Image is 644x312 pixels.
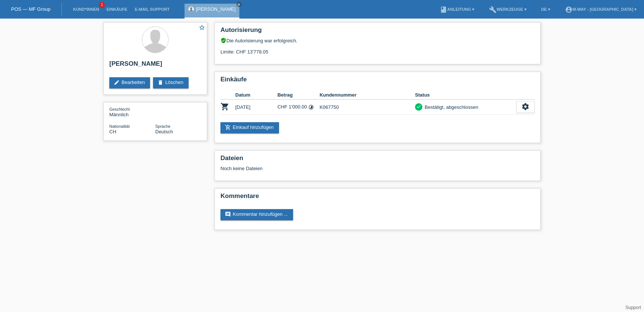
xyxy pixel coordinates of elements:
a: add_shopping_cartEinkauf hinzufügen [220,122,279,133]
i: delete [157,79,163,85]
i: close [237,3,241,6]
td: [DATE] [235,100,278,115]
i: book [440,6,447,13]
a: star_border [199,24,205,32]
h2: Kommentare [220,192,535,204]
i: check [416,104,421,109]
a: Kund*innen [69,7,103,12]
th: Kundennummer [319,91,415,100]
a: commentKommentar hinzufügen ... [220,209,293,220]
i: build [489,6,497,13]
i: Fixe Raten (12 Raten) [308,104,314,110]
a: bookAnleitung ▾ [436,7,478,12]
i: verified_user [220,38,226,43]
th: Betrag [278,91,320,100]
div: Noch keine Dateien [220,166,447,171]
a: DE ▾ [538,7,554,12]
h2: Autorisierung [220,26,535,38]
a: editBearbeiten [109,77,150,88]
span: Sprache [155,124,170,129]
i: account_circle [565,6,572,13]
td: K067750 [319,100,415,115]
i: edit [114,79,120,85]
th: Datum [235,91,278,100]
i: star_border [199,24,205,31]
i: POSP00026440 [220,102,229,111]
i: settings [521,103,530,111]
a: POS — MF Group [11,6,50,12]
a: buildWerkzeuge ▾ [485,7,530,12]
h2: Einkäufe [220,76,535,87]
th: Status [415,91,516,100]
div: Bestätigt, abgeschlossen [422,103,478,111]
a: account_circlem-way - [GEOGRAPHIC_DATA] ▾ [561,7,640,12]
div: Limite: CHF 13'778.05 [220,43,535,55]
i: add_shopping_cart [225,124,231,130]
td: CHF 1'000.00 [278,100,320,115]
span: Geschlecht [109,107,130,111]
a: Einkäufe [103,7,131,12]
span: Schweiz [109,129,116,134]
a: [PERSON_NAME] [196,6,236,12]
h2: Dateien [220,155,535,166]
a: deleteLöschen [153,77,189,88]
span: Deutsch [155,129,173,134]
span: 1 [99,2,105,8]
a: close [236,2,242,7]
div: Die Autorisierung war erfolgreich. [220,38,535,43]
span: Nationalität [109,124,130,129]
a: E-Mail Support [131,7,173,12]
a: Support [625,305,641,310]
h2: [PERSON_NAME] [109,60,201,71]
div: Männlich [109,106,155,117]
i: comment [225,211,231,217]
